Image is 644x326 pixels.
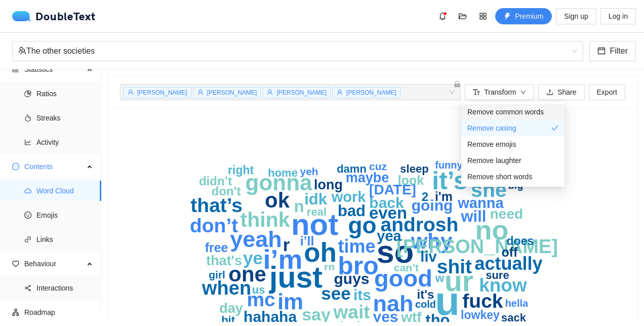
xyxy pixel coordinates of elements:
span: Remove short words [467,171,532,182]
span: Roadmap [24,302,93,322]
text: shit [437,256,472,277]
text: [DATE] [369,182,416,197]
img: logo [12,11,35,21]
span: Contents [24,156,84,177]
span: Interactions [36,278,93,298]
text: say [302,305,331,324]
text: us [252,283,265,296]
span: Statistics [24,59,84,79]
span: lock [454,80,461,88]
text: go [348,212,377,238]
button: Log in [600,8,636,24]
text: no [475,215,509,245]
span: appstore [475,12,491,20]
span: folder-open [455,12,470,20]
span: apartment [12,309,19,316]
text: back [369,194,404,211]
span: Log in [609,11,628,22]
text: actually [475,253,543,274]
text: mc [247,289,275,310]
span: user [267,89,273,95]
text: time [338,236,376,257]
text: work [331,189,367,205]
span: [PERSON_NAME] [346,89,396,96]
span: fire [24,114,31,121]
span: heart [12,260,19,267]
text: u [435,278,460,323]
text: yeh [300,166,318,177]
text: wanna [458,195,504,211]
span: share-alt [24,284,31,292]
span: font-size [473,89,480,97]
span: bar-chart [12,66,19,73]
text: androsh [381,214,459,235]
span: Premium [515,11,543,22]
text: ok [265,188,290,212]
text: one [228,262,266,286]
span: [PERSON_NAME] [276,89,327,96]
span: Streaks [36,108,93,128]
span: team [18,47,26,55]
text: funny [435,159,463,171]
button: bell [434,8,451,24]
text: didn’t [199,174,232,188]
span: Word Cloud [36,181,93,201]
span: calendar [597,47,606,56]
text: it's [417,288,434,301]
text: w [435,272,445,284]
text: off [502,245,518,259]
button: Sign up [556,8,596,24]
button: Export [589,84,625,100]
span: Export [597,87,617,98]
text: it’s [432,167,467,195]
text: day [219,301,243,316]
button: folder-open [455,8,471,24]
text: nah [373,291,414,316]
text: hella [505,298,529,309]
span: Filter [610,45,628,57]
span: Links [36,229,93,250]
text: cuz [369,160,387,172]
text: look [398,173,424,187]
div: DoubleText [12,11,96,21]
text: 2 [422,190,428,203]
text: just [269,261,323,294]
div: The other societies [18,42,568,61]
text: yes [373,308,398,325]
text: she [471,178,507,201]
button: font-sizeTransformdown [465,84,534,100]
text: i’m [263,244,303,274]
text: don’t [190,215,238,236]
text: ur [445,265,473,297]
text: see [321,283,350,303]
span: thunderbolt [504,13,511,21]
span: smile [24,212,31,219]
span: bell [435,12,450,20]
text: know [479,275,527,296]
text: [PERSON_NAME] [396,236,558,257]
text: going [412,197,453,214]
text: yea [377,228,401,244]
span: check [551,125,558,132]
text: free [205,240,228,255]
text: that’s [190,194,243,216]
span: upload [546,89,553,97]
text: cold [415,299,436,310]
span: user [337,89,343,95]
text: bad [338,202,366,220]
span: Remove laughter [467,155,521,166]
text: think [240,208,290,231]
text: sack [501,311,527,324]
button: thunderboltPremium [495,8,552,24]
text: lowkey [461,308,500,321]
text: will [461,208,487,225]
text: sure [486,269,509,281]
span: Remove common words [467,106,544,117]
text: i'm [435,189,453,203]
text: bro [338,252,379,280]
span: [PERSON_NAME] [137,89,187,96]
text: don't [212,184,241,198]
text: fuck [463,290,504,312]
span: down [520,90,527,96]
text: r [283,235,290,255]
